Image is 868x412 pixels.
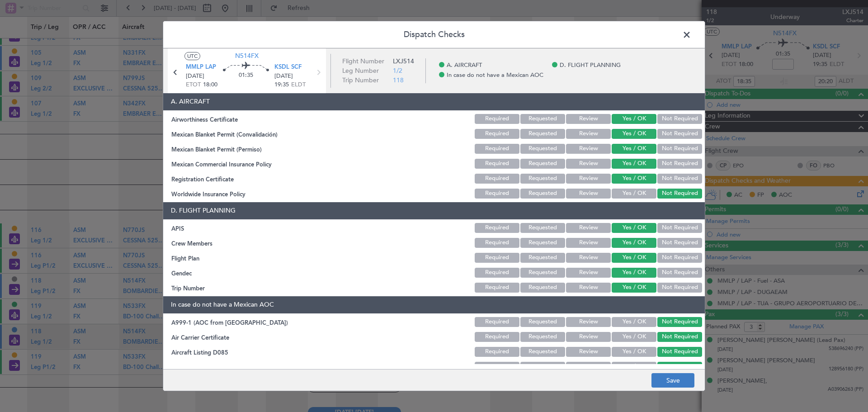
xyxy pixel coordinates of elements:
[657,362,702,372] button: Not Required
[657,159,702,169] button: Not Required
[657,238,702,248] button: Not Required
[657,317,702,327] button: Not Required
[657,268,702,278] button: Not Required
[657,144,702,154] button: Not Required
[657,129,702,139] button: Not Required
[657,114,702,124] button: Not Required
[657,189,702,199] button: Not Required
[657,223,702,233] button: Not Required
[657,283,702,293] button: Not Required
[657,347,702,357] button: Not Required
[657,253,702,263] button: Not Required
[163,21,705,48] header: Dispatch Checks
[657,332,702,342] button: Not Required
[657,174,702,184] button: Not Required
